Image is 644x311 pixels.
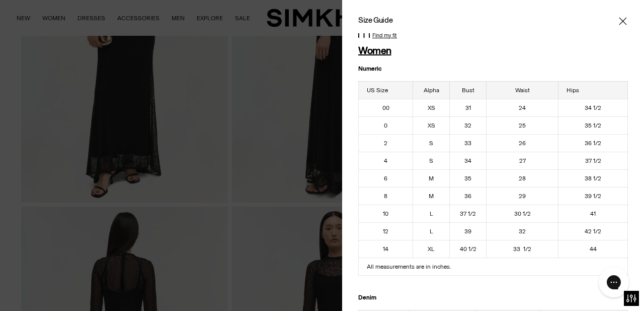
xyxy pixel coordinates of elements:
[413,169,450,187] td: M
[486,116,558,134] td: 25
[413,116,450,134] td: XS
[359,258,628,275] td: All measurements are in inches.
[558,205,628,222] td: 41
[413,152,450,169] td: S
[450,99,487,116] td: 31
[413,134,450,152] td: S
[450,152,487,169] td: 34
[359,134,413,152] td: 2
[558,81,628,99] th: Hips
[359,222,413,240] td: 12
[450,169,487,187] td: 35
[450,222,487,240] td: 39
[8,273,101,303] iframe: Sign Up via Text for Offers
[359,152,413,169] td: 4
[359,116,413,134] td: 0
[486,169,558,187] td: 28
[558,152,628,169] td: 37 1/2
[450,187,487,205] td: 36
[413,81,450,99] th: Alpha
[358,65,381,72] strong: Numeric
[413,205,450,222] td: L
[486,205,558,222] td: 30 1/2
[450,116,487,134] td: 32
[450,205,487,222] td: 37 1/2
[558,187,628,205] td: 39 1/2
[486,222,558,240] td: 32
[486,81,558,99] th: Waist
[486,99,558,116] td: 24
[359,81,413,99] th: US Size
[359,99,413,116] td: 00
[558,116,628,134] td: 35 1/2
[558,240,628,258] td: 44
[594,264,634,301] iframe: Gorgias live chat messenger
[359,187,413,205] td: 8
[450,240,487,258] td: 40 1/2
[358,44,391,56] strong: Women
[558,169,628,187] td: 38 1/2
[359,169,413,187] td: 6
[413,187,450,205] td: M
[486,134,558,152] td: 26
[413,99,450,116] td: XS
[486,240,558,258] td: 33 1/2
[359,240,413,258] td: 14
[486,187,558,205] td: 29
[358,294,376,301] strong: Denim
[413,240,450,258] td: XL
[558,134,628,152] td: 36 1/2
[486,152,558,169] td: 27
[413,222,450,240] td: L
[618,16,628,26] button: Close
[359,205,413,222] td: 10
[558,99,628,116] td: 34 1/2
[450,81,487,99] th: Bust
[450,134,487,152] td: 33
[558,222,628,240] td: 42 1/2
